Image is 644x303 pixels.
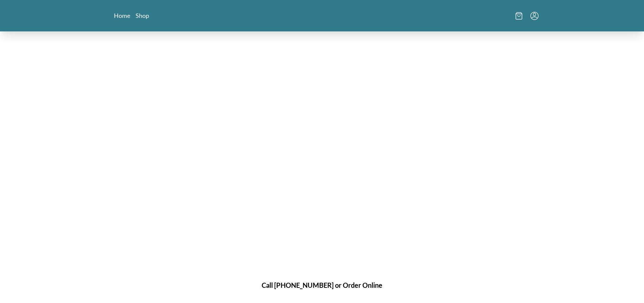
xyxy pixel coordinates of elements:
[302,5,342,26] a: Logo
[302,5,342,24] img: logo
[136,11,149,20] a: Shop
[530,12,539,20] button: Menu
[114,11,130,20] a: Home
[122,280,522,290] h1: Call [PHONE_NUMBER] or Order Online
